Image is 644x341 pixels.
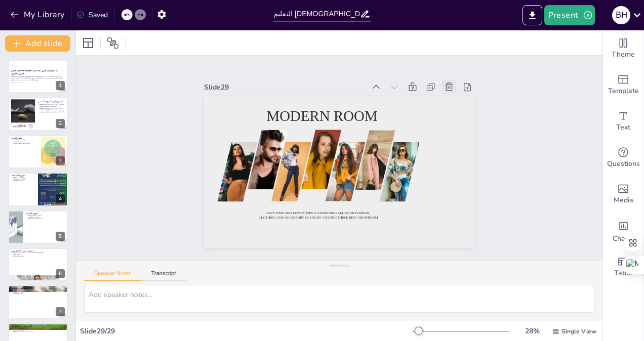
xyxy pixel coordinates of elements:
[11,327,65,329] p: قواعد الحرب لحماية المدنيين
[80,35,96,51] div: Layout
[11,251,65,253] p: التعليم [DEMOGRAPHIC_DATA] يؤسس لقواعد قانونية
[11,287,65,290] p: قدسية العهود والمواثيق
[603,30,643,67] div: Change the overall theme
[603,103,643,140] div: Add text boxes
[603,140,643,176] div: Get real-time input from your audience
[11,324,65,327] p: إقرار حقوق غير المحاربين
[614,268,632,279] span: Table
[603,249,643,285] div: Add a table
[11,249,65,252] p: المحور الثاني: الأثر القانوني
[11,178,35,180] p: الاستخلاف وحماية البيئة
[56,232,65,241] div: 5
[11,143,38,145] p: التوحيد يرسخ العلاقات الإنسانية
[11,253,65,255] p: قدسية العهود
[612,6,630,24] div: b H
[603,212,643,249] div: Add charts and graphs
[267,108,378,124] span: Modern room
[56,307,65,316] div: 7
[616,122,630,133] span: Text
[56,269,65,278] div: 6
[11,330,65,332] p: تأثير التعليم [DEMOGRAPHIC_DATA]
[8,97,68,131] div: 2
[11,139,38,141] p: التوحيد يعزز المساواة
[107,37,119,49] span: Position
[141,270,186,281] button: Transcript
[56,194,65,203] div: 4
[11,293,65,295] p: تأثير الوفاء بالعهد
[11,81,65,83] p: Generated with [URL]
[38,103,65,107] p: التعليم [DEMOGRAPHIC_DATA] يبني إطاراً مفاهيمياً فريداً للعلاقات الدولية
[612,5,630,25] button: b H
[259,211,378,220] span: Save time and money while satisfying all your fashion, clothing and accessory needs by visiting t...
[614,195,633,206] span: Media
[80,326,413,336] div: Slide 29 / 29
[11,177,35,179] p: الاستخلاف كمسؤولية
[26,218,65,220] p: التعارف كاستراتيجية للحوار
[11,291,65,293] p: العهود كقيم إنسانية
[520,326,544,336] div: 28 %
[26,211,65,215] p: مفهوم التعارف
[522,5,542,25] button: Export to PowerPoint
[84,270,141,281] button: Speaker Notes
[8,285,68,319] div: 7
[11,75,65,81] p: في هذه المحاضرة، سنستعرض أهمية التعليم [DEMOGRAPHIC_DATA] وتأثيره في السياسة الدولية من خلال أربع...
[8,248,68,281] div: 6
[38,111,65,113] p: الاستخلاف يحول القوة من حق إلى مسؤولية
[544,5,595,25] button: Present
[612,49,635,60] span: Theme
[561,327,596,335] span: Single View
[11,289,65,291] p: الوفاء بالعهد كواجب ديني
[273,7,360,21] input: Insert title
[8,135,68,168] div: 3
[603,67,643,103] div: Add ready made slides
[26,216,65,218] p: التعارف وبناء الجسور
[11,174,35,177] p: مفهوم الاستخلاف
[56,81,65,90] div: 1
[11,180,35,182] p: الاستخلاف والعدالة
[8,7,69,23] button: My Library
[11,137,38,140] p: مفهوم التوحيد
[11,141,38,143] p: التوحيد كقاعدة سياسية
[204,82,365,92] div: Slide 29
[38,100,65,103] p: المحور الأول: المنهج التأسيسي
[603,176,643,212] div: Add images, graphics, shapes or video
[26,214,65,216] p: التعارف كوسيلة للتواصل
[11,329,65,331] p: الالتزام بالقيم الإنسانية
[56,119,65,128] div: 2
[8,60,68,93] div: 1
[608,86,639,97] span: Template
[11,70,58,75] strong: التعليم [DEMOGRAPHIC_DATA]: بناء الإطار المفاهيمي للسياسة الدولية
[5,35,70,52] button: Add slide
[76,10,108,20] div: Saved
[607,158,640,169] span: Questions
[8,173,68,206] div: 4
[11,255,65,258] p: حقوق غير المحاربين
[8,210,68,244] div: 5
[38,107,65,111] p: التعليم [DEMOGRAPHIC_DATA] يعزز المساواة والكرامة الإنسانية
[56,156,65,165] div: 3
[613,233,634,244] span: Charts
